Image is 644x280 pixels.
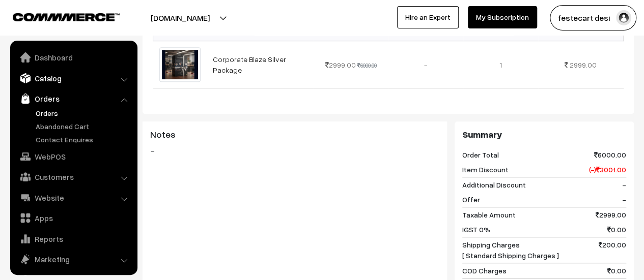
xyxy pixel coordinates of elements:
[325,60,356,69] span: 2999.00
[13,209,134,227] a: Apps
[622,194,626,205] span: -
[33,108,134,118] a: Orders
[33,121,134,132] a: Abandoned Cart
[13,48,134,67] a: Dashboard
[607,224,626,235] span: 0.00
[150,129,439,140] h3: Notes
[462,224,490,235] span: IGST 0%
[462,149,499,160] span: Order Total
[13,147,134,166] a: WebPOS
[115,5,245,30] button: [DOMAIN_NAME]
[622,179,626,190] span: -
[213,55,286,74] a: Corporate Blaze Silver Package
[397,6,459,28] a: Hire an Expert
[550,5,636,30] button: festecart desi
[13,13,120,21] img: COMMMERCE
[462,194,480,205] span: Offer
[607,265,626,276] span: 0.00
[462,164,509,175] span: Item Discount
[616,10,631,25] img: user
[462,179,526,190] span: Additional Discount
[150,145,439,157] blockquote: -
[13,189,134,207] a: Website
[596,209,626,220] span: 2999.00
[357,62,377,69] strike: 6000.00
[13,89,134,108] a: Orders
[13,250,134,268] a: Marketing
[570,60,597,69] span: 2999.00
[462,129,626,140] h3: Summary
[13,69,134,87] a: Catalog
[13,10,102,22] a: COMMMERCE
[13,168,134,186] a: Customers
[589,164,626,175] span: (-) 3001.00
[599,239,626,261] span: 200.00
[462,265,507,276] span: COD Charges
[499,60,502,69] span: 1
[468,6,537,28] a: My Subscription
[462,239,559,261] span: Shipping Charges [ Standard Shipping Charges ]
[33,134,134,145] a: Contact Enquires
[594,149,626,160] span: 6000.00
[159,47,201,81] img: Corporate Silver.png
[13,230,134,248] a: Reports
[462,209,516,220] span: Taxable Amount
[388,41,463,88] td: -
